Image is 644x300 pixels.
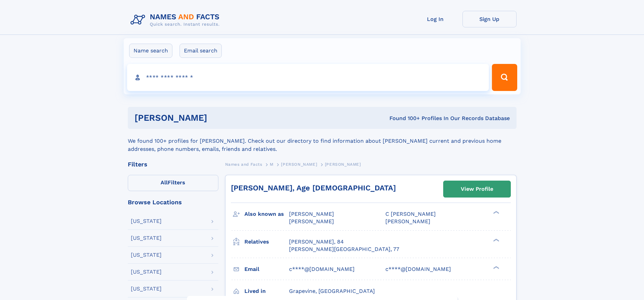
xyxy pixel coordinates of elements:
span: [PERSON_NAME] [325,162,361,167]
div: [US_STATE] [131,269,162,275]
h3: Relatives [244,236,289,248]
span: M [270,162,273,167]
img: Logo Names and Facts [128,11,225,29]
h1: [PERSON_NAME] [135,114,299,122]
a: [PERSON_NAME], Age [DEMOGRAPHIC_DATA] [231,184,396,192]
label: Filters [128,175,218,191]
button: Search Button [492,64,517,91]
div: ❯ [492,265,500,270]
label: Name search [129,44,172,58]
div: [US_STATE] [131,218,162,224]
div: ❯ [492,238,500,242]
a: M [270,160,273,168]
a: [PERSON_NAME], 84 [289,238,344,246]
div: [US_STATE] [131,286,162,292]
h3: Email [244,263,289,275]
span: Grapevine, [GEOGRAPHIC_DATA] [289,288,375,294]
h3: Lived in [244,285,289,297]
span: [PERSON_NAME] [385,218,430,225]
a: [PERSON_NAME][GEOGRAPHIC_DATA], 77 [289,246,399,253]
span: All [161,179,168,186]
span: [PERSON_NAME] [289,211,334,217]
div: Browse Locations [128,199,218,205]
div: We found 100+ profiles for [PERSON_NAME]. Check out our directory to find information about [PERS... [128,129,517,153]
div: Found 100+ Profiles In Our Records Database [298,115,510,122]
a: Log In [408,11,462,27]
span: [PERSON_NAME] [289,218,334,225]
div: ❯ [492,210,500,215]
a: View Profile [444,181,510,197]
a: [PERSON_NAME] [281,160,317,168]
h3: Also known as [244,208,289,220]
label: Email search [180,44,222,58]
span: C [PERSON_NAME] [385,211,436,217]
div: View Profile [461,181,493,197]
div: [US_STATE] [131,252,162,258]
span: [PERSON_NAME] [281,162,317,167]
div: Filters [128,161,218,167]
a: Sign Up [462,11,517,27]
div: [US_STATE] [131,235,162,241]
a: Names and Facts [225,160,262,168]
input: search input [127,64,489,91]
